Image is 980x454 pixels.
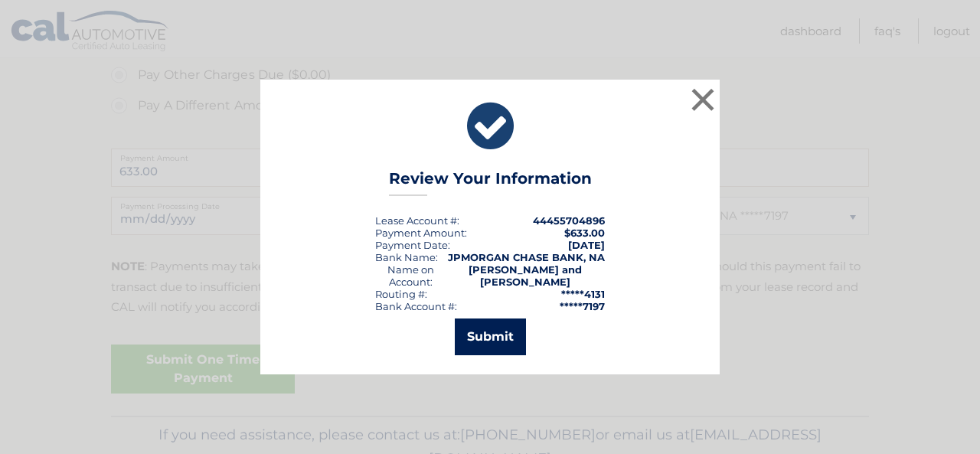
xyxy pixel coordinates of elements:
[533,214,605,227] strong: 44455704896
[688,84,718,115] button: ×
[469,263,582,288] strong: [PERSON_NAME] and [PERSON_NAME]
[448,251,605,263] strong: JPMORGAN CHASE BANK, NA
[564,227,605,239] span: $633.00
[375,263,446,288] div: Name on Account:
[568,239,605,251] span: [DATE]
[455,318,526,355] button: Submit
[389,169,592,196] h3: Review Your Information
[375,251,438,263] div: Bank Name:
[375,239,448,251] span: Payment Date
[375,239,450,251] div: :
[375,288,427,300] div: Routing #:
[375,300,457,312] div: Bank Account #:
[375,227,467,239] div: Payment Amount:
[375,214,459,227] div: Lease Account #:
